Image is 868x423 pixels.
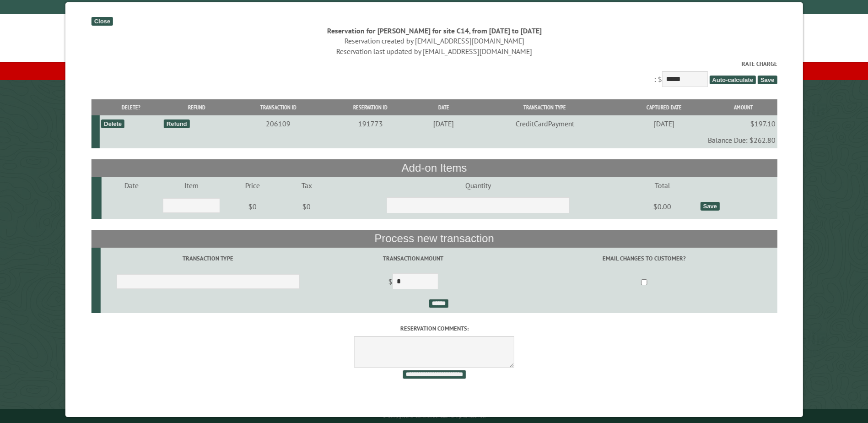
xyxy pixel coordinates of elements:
td: CreditCardPayment [471,115,618,132]
small: © Campground Commander LLC. All rights reserved. [383,413,486,419]
td: Tax [283,177,330,194]
td: $0.00 [626,194,699,219]
label: Reservation comments: [91,324,777,333]
div: Save [700,202,719,211]
div: Close [91,17,113,26]
td: $0 [283,194,330,219]
div: Delete [101,119,124,128]
th: Amount [710,99,777,115]
th: Captured Date [618,99,710,115]
td: 206109 [231,115,325,132]
div: Reservation created by [EMAIL_ADDRESS][DOMAIN_NAME] [91,36,777,46]
th: Transaction ID [231,99,325,115]
td: $0 [221,194,283,219]
div: Refund [163,119,189,128]
th: Reservation ID [325,99,415,115]
td: Price [221,177,283,194]
td: 191773 [325,115,415,132]
td: [DATE] [415,115,471,132]
td: Total [626,177,699,194]
td: Quantity [330,177,626,194]
div: Reservation last updated by [EMAIL_ADDRESS][DOMAIN_NAME] [91,46,777,56]
th: Process new transaction [91,230,777,247]
td: Date [102,177,162,194]
td: $197.10 [710,115,777,132]
td: $ [315,270,511,295]
span: Auto-calculate [709,76,756,84]
label: Email changes to customer? [512,254,776,263]
label: Transaction Amount [317,254,509,263]
th: Add-on Items [91,159,777,177]
label: Transaction Type [102,254,314,263]
th: Date [415,99,471,115]
th: Delete? [99,99,162,115]
th: Refund [162,99,231,115]
td: Item [162,177,221,194]
th: Transaction Type [471,99,618,115]
span: Save [757,76,776,84]
div: : $ [91,60,777,89]
div: Reservation for [PERSON_NAME] for site C14, from [DATE] to [DATE] [91,26,777,36]
td: [DATE] [618,115,710,132]
label: Rate Charge [91,60,777,68]
td: Balance Due: $262.80 [99,132,776,148]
